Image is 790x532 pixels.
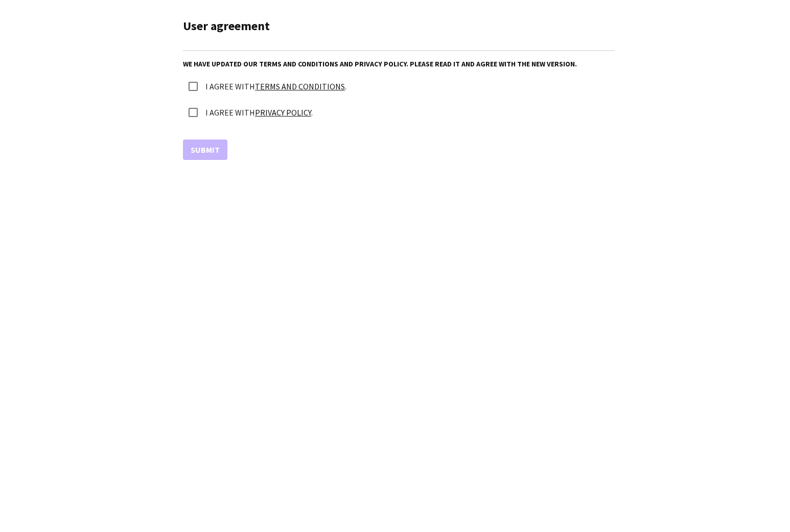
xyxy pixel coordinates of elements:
[183,18,615,34] h1: User agreement
[205,81,346,91] span: I agree with .
[205,107,313,118] span: I agree with .
[255,107,311,118] a: Privacy Policy
[255,81,345,91] a: Terms and Conditions
[183,59,615,68] h3: We have updated our terms and conditions and privacy policy. Please read it and agree with the ne...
